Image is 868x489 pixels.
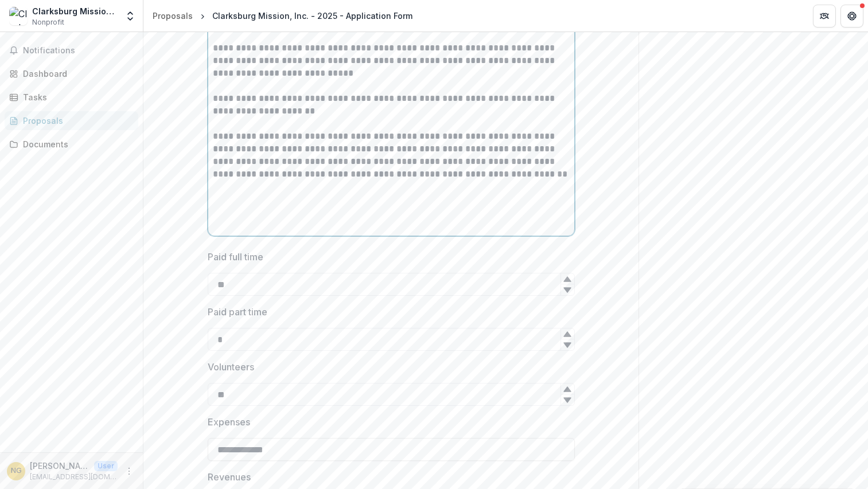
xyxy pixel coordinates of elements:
div: Clarksburg Mission, Inc. [32,5,118,17]
a: Proposals [148,7,197,24]
button: Notifications [5,41,138,60]
a: Tasks [5,88,138,107]
nav: breadcrumb [148,7,417,24]
button: Get Help [840,5,863,28]
p: Revenues [208,470,251,484]
a: Dashboard [5,64,138,83]
p: User [94,461,118,471]
p: Volunteers [208,360,254,374]
p: [PERSON_NAME] [30,460,89,472]
a: Proposals [5,111,138,130]
div: Proposals [153,10,193,22]
div: Tasks [23,91,129,103]
span: Nonprofit [32,17,64,28]
p: Paid full time [208,250,263,264]
a: Documents [5,135,138,154]
div: Dashboard [23,68,129,80]
button: Partners [813,5,836,28]
p: Paid part time [208,305,267,319]
div: Documents [23,138,129,150]
span: Notifications [23,46,134,56]
div: Clarksburg Mission, Inc. - 2025 - Application Form [212,10,412,22]
img: Clarksburg Mission, Inc. [9,7,28,25]
p: Expenses [208,415,250,429]
button: More [122,464,136,478]
button: Open entity switcher [122,5,138,28]
p: [EMAIL_ADDRESS][DOMAIN_NAME] [30,472,118,482]
div: Proposals [23,115,129,127]
div: Natalie Gigliotti [11,467,22,475]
